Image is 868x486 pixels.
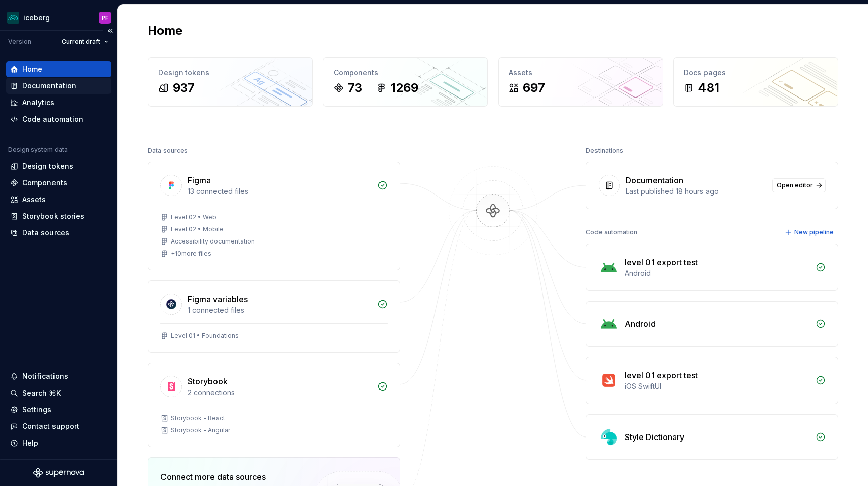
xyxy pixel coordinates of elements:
a: Settings [6,402,111,418]
a: Design tokens [6,158,111,174]
div: Analytics [22,98,55,108]
img: 418c6d47-6da6-4103-8b13-b5999f8989a1.png [7,12,19,24]
div: level 01 export test [625,369,698,381]
div: + 10 more files [171,250,211,258]
a: Storybook stories [6,208,111,224]
a: Assets [6,191,111,208]
a: Home [6,61,111,77]
a: Docs pages481 [673,57,838,107]
div: Data sources [148,143,188,158]
a: Figma13 connected filesLevel 02 • WebLevel 02 • MobileAccessibility documentation+10more files [148,162,400,270]
div: Storybook [188,375,228,387]
div: Android [625,318,656,330]
div: 1 connected files [188,305,371,315]
div: 2 connections [188,387,371,398]
div: Android [625,268,809,278]
div: Code automation [22,114,83,124]
div: Destinations [586,143,623,158]
a: Design tokens937 [148,57,313,107]
div: Docs pages [684,68,828,78]
div: Documentation [626,174,683,186]
div: Style Dictionary [625,431,684,443]
div: iceberg [23,13,50,23]
div: Design tokens [22,161,73,171]
a: Open editor [772,178,826,192]
a: Components [6,175,111,191]
a: Documentation [6,78,111,94]
span: New pipeline [794,228,834,236]
div: 481 [698,80,719,96]
div: Design system data [8,145,68,154]
span: Current draft [62,38,100,46]
a: Components731269 [323,57,488,107]
div: 73 [348,80,362,96]
div: Figma variables [188,293,248,305]
div: 697 [523,80,545,96]
div: 1269 [391,80,418,96]
div: iOS SwiftUI [625,381,809,392]
div: Level 02 • Web [171,213,216,221]
a: Assets697 [498,57,663,107]
span: Open editor [777,181,813,189]
div: Documentation [22,81,76,91]
div: Connect more data sources [160,471,297,483]
div: Components [22,178,67,188]
div: Assets [509,68,653,78]
div: 13 connected files [188,186,371,197]
div: Data sources [22,228,69,238]
a: Code automation [6,111,111,127]
div: Version [8,38,31,46]
div: Level 01 • Foundations [171,332,239,340]
button: Contact support [6,418,111,434]
div: Storybook - Angular [171,426,230,434]
div: PF [102,14,108,22]
div: Design tokens [158,68,302,78]
div: Help [22,438,38,448]
button: New pipeline [782,225,838,239]
div: Notifications [22,371,68,381]
div: Figma [188,174,211,186]
button: Help [6,435,111,451]
button: Notifications [6,368,111,384]
div: Storybook stories [22,211,84,221]
div: Settings [22,405,51,415]
h2: Home [148,23,182,39]
div: Assets [22,195,46,205]
a: Data sources [6,225,111,241]
div: Code automation [586,225,637,239]
button: Search ⌘K [6,385,111,401]
svg: Supernova Logo [33,468,84,478]
div: Storybook - React [171,414,225,422]
button: Current draft [57,35,113,49]
a: Figma variables1 connected filesLevel 01 • Foundations [148,280,400,353]
div: Accessibility documentation [171,237,255,246]
button: Collapse sidebar [103,24,117,38]
a: Storybook2 connectionsStorybook - ReactStorybook - Angular [148,363,400,447]
button: icebergPF [2,7,115,28]
div: Last published 18 hours ago [626,186,766,197]
div: 937 [173,80,195,96]
div: Home [22,64,42,74]
div: Level 02 • Mobile [171,225,224,233]
div: level 01 export test [625,256,698,268]
div: Search ⌘K [22,388,61,398]
a: Analytics [6,94,111,111]
div: Components [334,68,477,78]
div: Contact support [22,421,79,431]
